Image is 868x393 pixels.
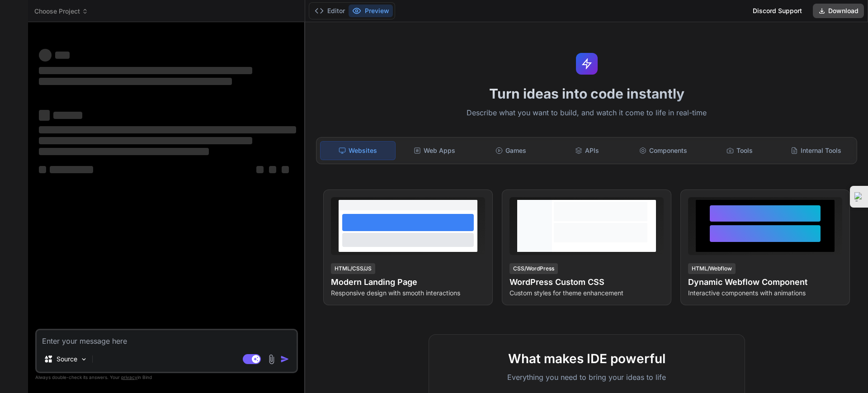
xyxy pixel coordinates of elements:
div: Web Apps [397,141,472,160]
span: ‌ [39,67,252,74]
div: APIs [550,141,624,160]
div: Internal Tools [778,141,853,160]
div: Tools [703,141,777,160]
button: Preview [349,5,393,17]
span: ‌ [39,137,252,144]
span: privacy [121,374,137,380]
span: ‌ [39,126,296,133]
p: Everything you need to bring your ideas to life [443,372,730,383]
p: Interactive components with animations [688,289,842,298]
button: Editor [311,5,349,17]
span: ‌ [39,148,209,155]
span: ‌ [39,49,52,62]
p: Always double-check its answers. Your in Bind [35,373,298,382]
div: Websites [320,141,396,160]
h2: What makes IDE powerful [443,349,730,368]
span: ‌ [282,166,289,173]
img: icon [280,355,289,364]
div: HTML/CSS/JS [331,263,375,274]
p: Describe what you want to build, and watch it come to life in real-time [311,107,863,119]
h1: Turn ideas into code instantly [311,85,863,102]
span: ‌ [39,78,232,85]
img: attachment [266,354,277,365]
span: Choose Project [34,7,88,16]
div: Components [626,141,701,160]
span: ‌ [39,110,50,121]
span: ‌ [256,166,264,173]
div: Discord Support [747,4,807,18]
div: Games [474,141,548,160]
div: HTML/Webflow [688,263,736,274]
h4: Dynamic Webflow Component [688,276,842,289]
span: ‌ [50,166,93,173]
span: ‌ [39,166,46,173]
span: ‌ [55,52,70,59]
div: CSS/WordPress [509,263,558,274]
img: Pick Models [80,355,88,363]
button: Download [813,4,864,18]
p: Responsive design with smooth interactions [331,289,485,298]
p: Source [57,355,77,364]
span: ‌ [269,166,276,173]
p: Custom styles for theme enhancement [509,289,664,298]
h4: Modern Landing Page [331,276,485,289]
span: ‌ [53,112,82,119]
h4: WordPress Custom CSS [509,276,664,289]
